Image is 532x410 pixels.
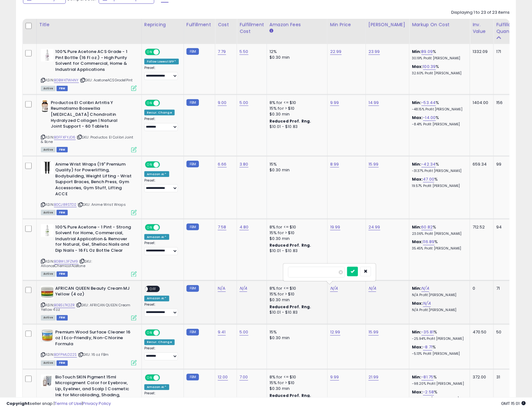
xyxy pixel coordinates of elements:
div: Amazon AI * [144,171,169,177]
div: Cost [218,21,234,28]
th: The percentage added to the cost of goods (COGS) that forms the calculator for Min & Max prices. [409,19,470,44]
span: ON [146,330,154,335]
div: % [412,100,465,112]
a: 7.00 [239,374,248,381]
div: 8% for <= $10 [270,375,323,380]
div: 15% for > $10 [270,292,323,297]
div: 12% [270,49,323,55]
div: Repricing [144,21,181,28]
div: ASIN: [41,100,137,152]
div: 171 [496,49,516,55]
div: 8% for <= $10 [270,286,323,292]
p: 19.57% Profit [PERSON_NAME] [412,184,465,188]
a: 23.99 [369,48,380,55]
b: BioTouch SKIN Pigment 15ml Micropigment Color for Eyebrow, Lip, Eyeliner, and Scalp | Cosmetic In... [55,375,133,406]
div: % [412,49,465,61]
span: OFF [159,49,169,55]
span: OFF [159,375,169,380]
a: B0FPMLD22S [54,352,77,358]
b: Min: [412,329,422,335]
span: ON [146,100,154,106]
div: $0.30 min [270,55,323,60]
b: Max: [412,301,423,307]
div: Preset: [144,66,179,80]
div: 372.00 [473,375,489,380]
a: 6.66 [218,161,227,168]
span: FBM [57,315,68,321]
a: -8.71 [423,344,433,351]
div: Amazon AI * [144,384,169,390]
a: 9.00 [218,100,227,106]
a: N/A [422,286,429,292]
span: OFF [159,225,169,230]
a: 100.39 [423,63,436,70]
div: Recur. Change [144,110,175,116]
a: N/A [239,286,247,292]
a: N/A [369,286,376,292]
b: Productos El Colibri Artritis Y Reumatismo Boswellia [MEDICAL_DATA] Chondroitin Hydralyzed Collag... [51,100,128,131]
div: $10.01 - $10.83 [270,310,323,316]
a: B0FFXFYJD6 [54,135,76,140]
div: 659.34 [473,161,489,167]
img: 31wPQ+M-gKL._SL40_.jpg [41,224,54,237]
span: OFF [159,100,169,106]
div: Preset: [144,303,179,317]
b: Max: [412,176,423,182]
span: FBM [57,361,68,366]
a: Privacy Policy [83,400,111,406]
a: N/A [423,301,431,307]
span: All listings currently available for purchase on Amazon [41,315,56,321]
div: Title [39,21,139,28]
b: Max: [412,344,423,350]
div: $0.30 min [270,111,323,117]
a: 12.00 [218,374,228,381]
a: N/A [218,286,225,292]
a: 89.09 [422,48,433,55]
div: Preset: [144,178,179,192]
span: FBM [57,147,68,153]
div: ASIN: [41,49,137,90]
span: | SKU: AcetoneACSGrade1Pint [80,78,133,83]
a: 47.00 [423,176,435,183]
div: % [412,161,465,173]
b: Min: [412,224,422,230]
a: 4.80 [239,224,249,230]
img: 41uUWjaBzbL._SL40_.jpg [41,330,54,342]
div: % [412,64,465,76]
div: $0.30 min [270,167,323,173]
span: FBM [57,272,68,277]
div: % [412,330,465,341]
div: Recur. Change [144,339,175,345]
div: Follow Lowest SFP * [144,59,179,64]
div: $10.01 - $10.83 [270,249,323,254]
span: | SKU: Anime Wrist Wraps [78,202,126,207]
div: $0.30 min [270,335,323,341]
p: N/A Profit [PERSON_NAME] [412,308,465,313]
span: 2025-10-8 15:01 GMT [501,400,526,406]
div: Displaying 1 to 23 of 23 items [451,10,510,16]
img: 31DdYpCziNL._SL40_.jpg [41,49,54,62]
a: 116.89 [423,239,435,245]
div: 94 [496,224,516,230]
p: -98.20% Profit [PERSON_NAME] [412,382,465,386]
div: 8% for <= $10 [270,224,323,230]
a: 9.99 [330,100,339,106]
a: 19.99 [330,224,340,230]
b: 100% Pure Acetone - 1 Pint - Strong Solvent for Home, Commercial, Industrial Application & Remove... [55,224,133,256]
small: FBM [186,161,199,168]
div: Fulfillment [186,21,212,28]
a: -35.81 [422,329,434,336]
a: -81.75 [422,374,434,381]
a: 5.00 [239,100,248,106]
p: 23.06% Profit [PERSON_NAME] [412,232,465,236]
div: % [412,176,465,188]
small: FBM [186,374,199,381]
small: FBM [186,329,199,336]
p: N/A Profit [PERSON_NAME] [412,293,465,298]
a: B0BSLTK2ZR [54,303,75,308]
span: OFF [159,330,169,335]
div: 99 [496,161,516,167]
span: OFF [148,286,158,292]
div: seller snap | | [6,401,111,407]
a: 5.00 [239,329,248,336]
